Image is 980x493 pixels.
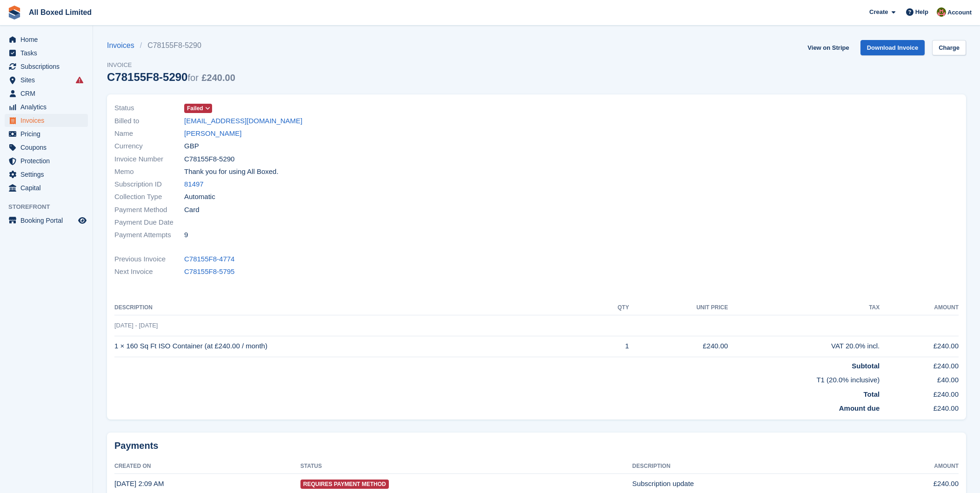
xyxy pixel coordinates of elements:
a: C78155F8-5795 [184,266,234,277]
th: QTY [593,300,629,315]
span: Booking Portal [20,214,76,227]
span: Invoices [20,114,76,127]
span: C78155F8-5290 [184,154,234,165]
th: Description [114,300,593,315]
div: C78155F8-5290 [107,71,235,83]
a: menu [5,127,88,140]
span: Settings [20,168,76,181]
a: C78155F8-4774 [184,254,234,265]
td: 1 × 160 Sq Ft ISO Container (at £240.00 / month) [114,336,593,357]
span: Currency [114,141,184,152]
span: Next Invoice [114,266,184,277]
a: menu [5,181,88,194]
h2: Payments [114,440,959,452]
th: Amount [864,459,959,474]
a: menu [5,141,88,154]
span: Previous Invoice [114,254,184,265]
td: T1 (20.0% inclusive) [114,371,880,386]
span: Pricing [20,127,76,140]
td: £40.00 [880,371,959,386]
span: Failed [187,104,203,113]
span: Requires Payment Method [300,480,389,489]
span: £240.00 [201,73,235,83]
span: Subscriptions [20,60,76,73]
span: [DATE] - [DATE] [114,322,158,329]
span: 9 [184,230,188,240]
a: Preview store [77,215,88,226]
a: menu [5,60,88,73]
span: Storefront [8,202,93,212]
span: Memo [114,167,184,177]
a: 81497 [184,179,204,190]
a: menu [5,168,88,181]
span: Payment Due Date [114,217,184,228]
span: Automatic [184,192,215,202]
a: menu [5,87,88,100]
td: £240.00 [880,386,959,400]
td: £240.00 [880,357,959,371]
a: menu [5,154,88,167]
th: Description [632,459,864,474]
a: menu [5,73,88,87]
span: Capital [20,181,76,194]
img: stora-icon-8386f47178a22dfd0bd8f6a31ec36ba5ce8667c1dd55bd0f319d3a0aa187defe.svg [7,6,21,20]
span: GBP [184,141,199,152]
span: Invoice [107,60,235,70]
th: Status [300,459,633,474]
th: Tax [728,300,880,315]
a: Failed [184,103,212,113]
span: Thank you for using All Boxed. [184,167,279,177]
td: £240.00 [880,400,959,414]
span: Invoice Number [114,154,184,165]
span: Account [947,8,972,17]
img: Sharon Hawkins [937,7,946,17]
nav: breadcrumbs [107,40,235,51]
a: Charge [932,40,966,55]
a: All Boxed Limited [25,5,95,20]
div: VAT 20.0% incl. [728,341,880,352]
a: menu [5,214,88,227]
strong: Subtotal [852,362,880,370]
a: menu [5,114,88,127]
span: Home [20,33,76,46]
a: View on Stripe [804,40,853,55]
a: Invoices [107,40,140,51]
span: Payment Method [114,205,184,215]
span: Coupons [20,141,76,154]
span: Collection Type [114,192,184,202]
i: Smart entry sync failures have occurred [76,76,83,84]
a: menu [5,47,88,60]
th: Amount [880,300,959,315]
a: menu [5,100,88,113]
strong: Amount due [839,404,880,412]
span: CRM [20,87,76,100]
th: Unit Price [629,300,728,315]
span: Billed to [114,116,184,127]
th: Created On [114,459,300,474]
td: £240.00 [629,336,728,357]
a: Download Invoice [860,40,925,55]
strong: Total [864,390,880,398]
span: Analytics [20,100,76,113]
span: Payment Attempts [114,230,184,240]
span: Sites [20,73,76,87]
td: 1 [593,336,629,357]
a: menu [5,33,88,46]
span: Protection [20,154,76,167]
span: Create [869,7,888,17]
span: Subscription ID [114,179,184,190]
span: Status [114,103,184,113]
a: [PERSON_NAME] [184,128,241,139]
span: for [187,73,198,83]
span: Name [114,128,184,139]
span: Card [184,205,200,215]
td: £240.00 [880,336,959,357]
span: Help [915,7,928,17]
span: Tasks [20,47,76,60]
time: 2025-07-04 01:09:29 UTC [114,480,164,487]
a: [EMAIL_ADDRESS][DOMAIN_NAME] [184,116,302,127]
